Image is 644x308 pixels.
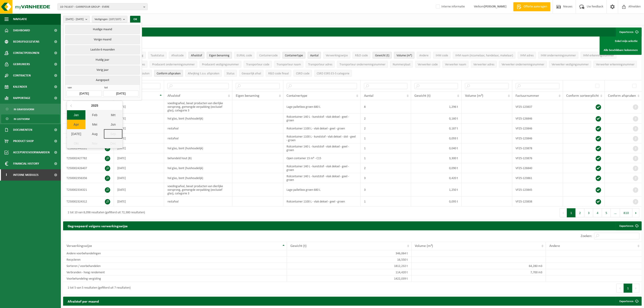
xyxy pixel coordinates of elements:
[633,284,639,293] button: Next
[188,52,204,59] button: AfvalstofAfvalstof: Activate to sort
[63,221,132,230] h2: Gegroepeerd volgens verwerkingswijze
[164,133,232,143] td: restafval
[65,76,140,85] button: Aangepast
[104,120,122,129] div: Jun
[283,197,361,207] td: Rolcontainer 1100 L - vlak deksel - geel - groen
[114,133,164,143] td: [DATE]
[353,52,370,59] button: R&D codeR&amp;D code: Activate to sort
[361,143,411,153] td: 1
[361,163,411,173] td: 2
[473,63,494,66] span: Verwerker adres
[513,2,550,11] a: Offerte aanvragen
[234,52,254,59] button: EURAL codeEURAL code: Activate to sort
[13,124,32,136] span: Documenten
[287,263,412,269] td: 1812,232 t
[154,70,183,77] button: Conform afspraken : Activate to sort
[63,163,114,173] td: T250002426407
[209,54,229,57] span: Eigen benaming
[89,102,100,109] div: 2025
[1,105,60,113] a: In grafiekvorm
[512,173,563,183] td: VF25-123861
[411,133,462,143] td: 0,093 t
[1,115,60,123] a: In lijstvorm
[308,63,332,66] span: Transporteur adres
[520,54,534,57] span: IHM adres
[616,28,641,37] button: Exporteren
[471,61,497,68] button: Verwerker adresVerwerker adres: Activate to sort
[310,54,319,57] span: Aantal
[13,59,30,70] span: Gebruikers
[63,153,114,163] td: T250002427782
[283,133,361,143] td: Rolcontainer 1100 L - kunststof - vlak deksel - slot - geel - groen
[396,54,412,57] span: Volume (m³)
[257,52,280,59] button: ContainercodeContainercode: Activate to sort
[283,114,361,124] td: Rolcontainer 140 L - kunststof - vlak deksel - geel - groen
[148,52,167,59] button: TaakstatusTaakstatus: Activate to sort
[415,94,431,98] span: Gewicht (t)
[326,54,348,57] span: Verwerkingswijze
[633,208,639,217] button: Next
[207,52,232,59] button: Eigen benamingEigen benaming: Activate to sort
[355,54,368,57] span: R&D code
[502,63,544,66] span: Verwerker ondernemingsnummer
[549,61,591,68] button: Verwerker vestigingsnummerVerwerker vestigingsnummer: Activate to sort
[314,70,352,77] button: CSRD ESRS E5-5 categorieCSRD ESRS E5-5 categorie: Activate to sort
[465,94,483,98] span: Volume (m³)
[152,63,195,66] span: Producent ondernemingsnummer
[411,183,462,197] td: 1,250 t
[13,158,39,169] span: Financial History
[339,63,385,66] span: Transporteur ondernemingsnummer
[92,16,127,23] button: Vestigingen(107/107)
[167,94,180,98] span: Afvalstof
[85,120,104,129] div: Mei
[512,133,563,143] td: VF25-123846
[244,61,272,68] button: Transporteur codeTransporteur code: Activate to sort
[94,16,121,23] span: Vestigingen
[114,183,164,197] td: [DATE]
[287,257,412,263] td: 16,550 t
[63,133,114,143] td: T250002468827
[600,46,641,55] a: Alle beschikbare kolommen
[566,94,599,98] span: Conform sorteerplicht
[60,4,142,10] span: 10-761637 - CARREFOUR GROUP - EVERE
[283,100,361,114] td: Lage palletbox groen 680 L
[411,173,462,183] td: 0,420 t
[393,63,410,66] span: Nummerplaat
[103,86,138,90] span: tot
[242,72,261,75] span: Gevaarlijk afval
[512,183,563,197] td: VF25-123845
[151,54,164,57] span: Taakstatus
[436,54,448,57] span: IHM code
[109,18,121,21] count: (107/107)
[593,208,602,217] button: 4
[236,94,259,98] span: Eigen benaming
[375,54,389,57] span: Gewicht (t)
[411,114,462,124] td: 0,160 t
[394,52,415,59] button: Volume (m³)Volume (m³): Activate to sort
[283,183,361,197] td: Lage palletbox groen 680 L
[624,284,633,293] button: 1
[130,16,140,23] button: OK
[114,124,164,133] td: [DATE]
[65,35,140,44] button: Vorige maand
[361,153,411,163] td: 1
[164,114,232,124] td: hol glas, bont (huishoudelijk)
[411,124,462,133] td: 0,187 t
[164,163,232,173] td: hol glas, bont (huishoudelijk)
[602,208,611,217] button: 5
[283,163,361,173] td: Rolcontainer 140 L - kunststof - vlak deksel - geel - groen
[266,70,291,77] button: R&D code finaalR&amp;D code finaal: Activate to sort
[499,61,547,68] button: Verwerker ondernemingsnummerVerwerker ondernemingsnummer: Activate to sort
[419,54,429,57] span: Andere
[484,5,506,8] strong: [PERSON_NAME]
[188,72,219,75] span: Afwijking t.o.v. afspraken
[412,263,546,269] td: 64,280 m3
[67,129,85,139] div: [DATE]
[361,133,411,143] td: 1
[114,114,164,124] td: [DATE]
[287,250,412,257] td: 346,064 t
[308,52,321,59] button: AantalAantal: Activate to sort
[202,63,239,66] span: Producent vestigingsnummer
[164,100,232,114] td: voedingsafval, bevat producten van dierlijke oorsprong, gemengde verpakking (exclusief glas), cat...
[63,263,287,269] td: Sorteren / voorbehandelen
